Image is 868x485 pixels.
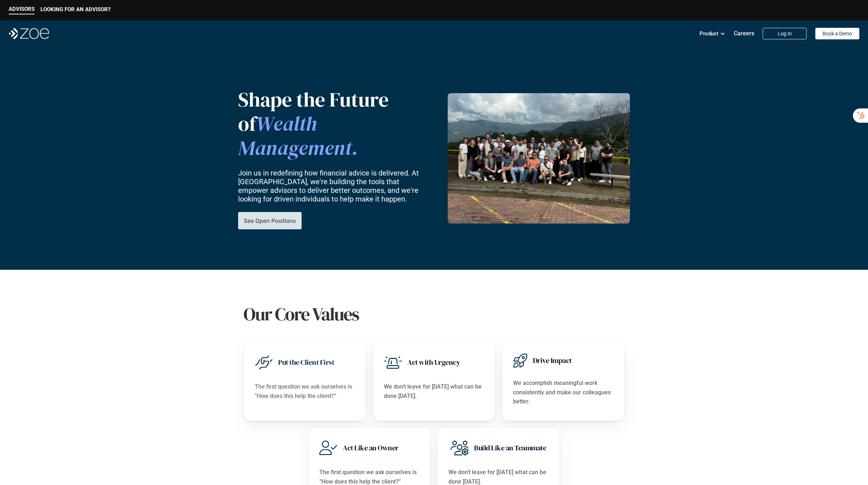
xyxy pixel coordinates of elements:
[700,28,718,39] p: Product
[343,443,399,453] h3: Act Like an Owner
[533,355,572,365] h3: Drive Impact
[384,382,484,400] p: We don’t leave for [DATE] what can be done [DATE].
[238,212,302,229] a: See Open Positions
[244,303,624,325] h1: Our Core Values
[763,28,807,39] a: Log In
[407,357,460,367] h3: Act with Urgency
[734,30,754,37] p: Careers
[778,31,792,37] p: Log In
[9,6,35,12] p: ADVISORS
[244,217,296,224] p: See Open Positions
[823,31,852,37] p: Book a Demo
[238,169,425,203] p: Join us in redefining how financial advice is delivered. At [GEOGRAPHIC_DATA], we're building the...
[238,110,358,162] span: Wealth Management.
[278,357,334,367] h3: Put the Client First
[474,443,546,453] h3: Build Like an Teammate
[513,378,613,406] p: We accomplish meaningful work consistently and make our colleagues better.
[238,87,424,160] p: Shape the Future of
[40,6,110,13] p: LOOKING FOR AN ADVISOR?
[255,382,355,400] p: The first question we ask ourselves is “How does this help the client?”
[815,28,859,39] a: Book a Demo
